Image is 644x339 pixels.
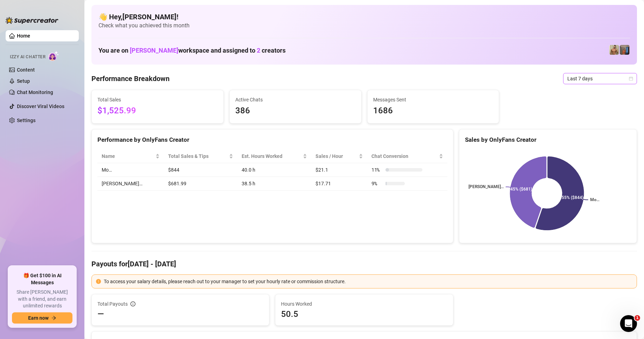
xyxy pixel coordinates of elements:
span: info-circle [130,301,135,306]
th: Total Sales & Tips [164,149,237,163]
span: calendar [629,77,633,81]
span: Earn now [28,315,49,321]
div: Sales by OnlyFans Creator [465,135,631,145]
span: Total Payouts [97,300,128,308]
span: — [97,308,104,320]
button: Earn nowarrow-right [12,312,72,324]
span: 2 [257,47,260,54]
div: Performance by OnlyFans Creator [97,135,447,145]
h1: You are on workspace and assigned to creators [98,47,286,54]
span: Chat Conversion [371,152,438,160]
span: 1686 [373,104,493,118]
img: logo-BBDzfeDw.svg [6,17,58,24]
span: Share [PERSON_NAME] with a friend, and earn unlimited rewards [12,289,72,310]
span: 🎁 Get $100 in AI Messages [12,272,72,286]
img: Wayne [620,45,630,55]
span: arrow-right [51,315,56,320]
span: Check what you achieved this month [98,22,630,29]
span: Active Chats [235,96,356,104]
text: Mo… [590,198,599,202]
span: 386 [235,104,356,118]
text: [PERSON_NAME]… [468,185,504,190]
th: Sales / Hour [311,149,367,163]
th: Name [97,149,164,163]
img: Mo [609,45,619,55]
span: Messages Sent [373,96,493,104]
span: [PERSON_NAME] [130,47,178,54]
span: Sales / Hour [315,152,357,160]
td: Mo… [97,163,164,177]
a: Content [17,67,35,73]
span: Hours Worked [281,300,447,308]
img: AI Chatter [48,51,59,61]
div: Est. Hours Worked [242,152,301,160]
span: exclamation-circle [96,279,101,284]
a: Home [17,33,30,39]
th: Chat Conversion [367,149,447,163]
span: 1 [635,315,640,321]
h4: Performance Breakdown [91,74,170,84]
div: To access your salary details, please reach out to your manager to set your hourly rate or commis... [104,278,632,285]
td: $844 [164,163,237,177]
a: Discover Viral Videos [17,104,64,109]
a: Chat Monitoring [17,89,53,95]
h4: Payouts for [DATE] - [DATE] [91,259,637,269]
span: Izzy AI Chatter [10,54,45,60]
span: $1,525.99 [97,104,218,118]
td: 38.5 h [237,177,311,191]
a: Settings [17,118,36,123]
span: 11 % [371,166,383,174]
span: Last 7 days [567,73,633,84]
span: 50.5 [281,308,447,320]
h4: 👋 Hey, [PERSON_NAME] ! [98,12,630,22]
a: Setup [17,78,30,84]
span: Name [102,152,154,160]
td: $21.1 [311,163,367,177]
span: 9 % [371,180,383,187]
td: $681.99 [164,177,237,191]
span: Total Sales & Tips [168,152,228,160]
td: $17.71 [311,177,367,191]
span: Total Sales [97,96,218,104]
iframe: Intercom live chat [620,315,637,332]
td: 40.0 h [237,163,311,177]
td: [PERSON_NAME]… [97,177,164,191]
